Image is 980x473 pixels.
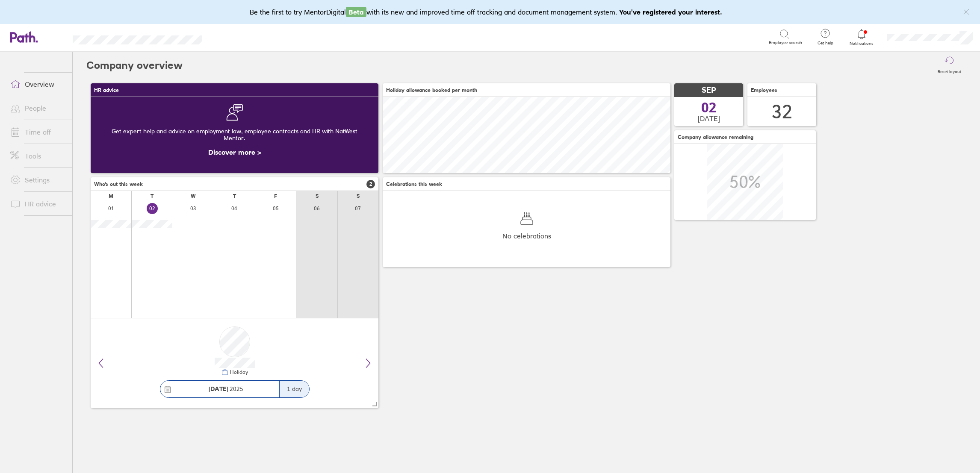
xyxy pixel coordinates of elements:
[357,193,360,199] div: S
[3,171,72,188] a: Settings
[279,381,309,397] div: 1 day
[228,369,248,375] div: Holiday
[316,193,319,199] div: S
[250,7,731,17] div: Be the first to try MentorDigital with its new and improved time off tracking and document manage...
[848,41,876,46] span: Notifications
[933,52,966,79] button: Reset layout
[3,100,72,117] a: People
[386,87,477,93] span: Holiday allowance booked per month
[702,86,716,95] span: SEP
[191,193,196,199] div: W
[769,40,802,45] span: Employee search
[94,181,143,187] span: Who's out this week
[346,7,366,17] span: Beta
[848,28,876,46] a: Notifications
[3,76,72,93] a: Overview
[94,87,119,93] span: HR advice
[97,121,372,148] div: Get expert help and advice on employment law, employee contracts and HR with NatWest Mentor.
[109,193,113,199] div: M
[151,193,153,199] div: T
[678,134,753,140] span: Company allowance remaining
[619,8,722,16] b: You've registered your interest.
[502,232,551,240] span: No celebrations
[751,87,777,93] span: Employees
[274,193,277,199] div: F
[209,385,228,393] strong: [DATE]
[86,52,183,79] h2: Company overview
[3,123,72,141] a: Time off
[366,180,375,188] span: 2
[812,41,839,46] span: Get help
[933,67,966,74] label: Reset layout
[3,195,72,212] a: HR advice
[209,385,243,392] span: 2025
[225,33,247,41] div: Search
[698,115,720,122] span: [DATE]
[208,148,261,156] a: Discover more >
[386,181,442,187] span: Celebrations this week
[3,147,72,165] a: Tools
[701,101,717,115] span: 02
[233,193,236,199] div: T
[772,101,792,123] div: 32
